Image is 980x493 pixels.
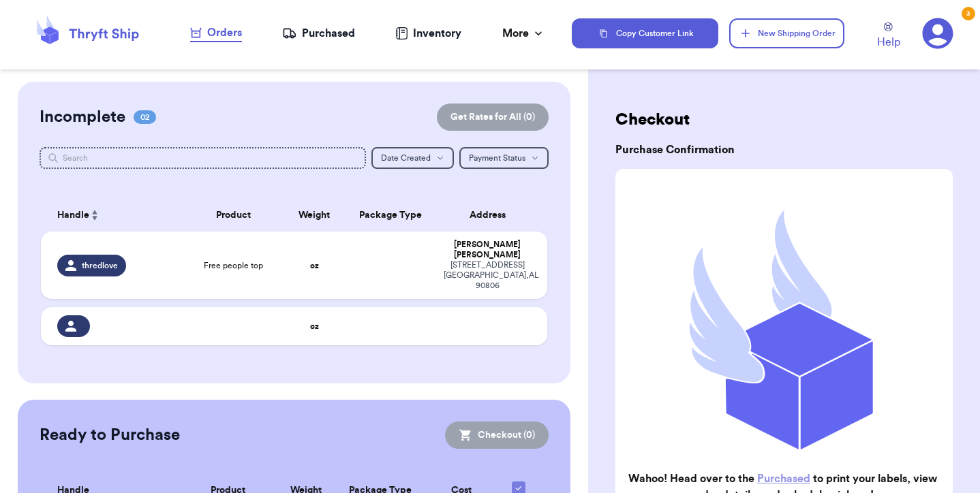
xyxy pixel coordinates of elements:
[89,207,100,223] button: Sort ascending
[615,142,953,158] h3: Purchase Confirmation
[962,7,975,20] div: 3
[502,25,545,42] div: More
[444,260,531,291] div: [STREET_ADDRESS] [GEOGRAPHIC_DATA] , AL 90806
[395,25,461,42] a: Inventory
[183,199,284,232] th: Product
[40,424,180,446] h2: Ready to Purchase
[82,260,118,271] span: thredlove
[877,34,900,50] span: Help
[757,473,810,484] a: Purchased
[444,240,531,260] div: [PERSON_NAME] [PERSON_NAME]
[435,199,547,232] th: Address
[57,208,89,223] span: Handle
[572,18,719,48] button: Copy Customer Link
[282,25,355,42] a: Purchased
[877,22,900,50] a: Help
[190,25,242,41] div: Orders
[204,260,263,271] span: Free people top
[922,18,953,49] a: 3
[445,422,549,449] button: Checkout (0)
[134,110,156,124] span: 02
[459,147,549,169] button: Payment Status
[284,199,345,232] th: Weight
[615,109,953,131] h2: Checkout
[729,18,844,48] button: New Shipping Order
[190,25,242,42] a: Orders
[469,154,525,162] span: Payment Status
[310,261,319,270] strong: oz
[40,106,125,128] h2: Incomplete
[40,147,366,169] input: Search
[310,322,319,330] strong: oz
[381,154,431,162] span: Date Created
[345,199,436,232] th: Package Type
[437,104,549,131] button: Get Rates for All (0)
[371,147,454,169] button: Date Created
